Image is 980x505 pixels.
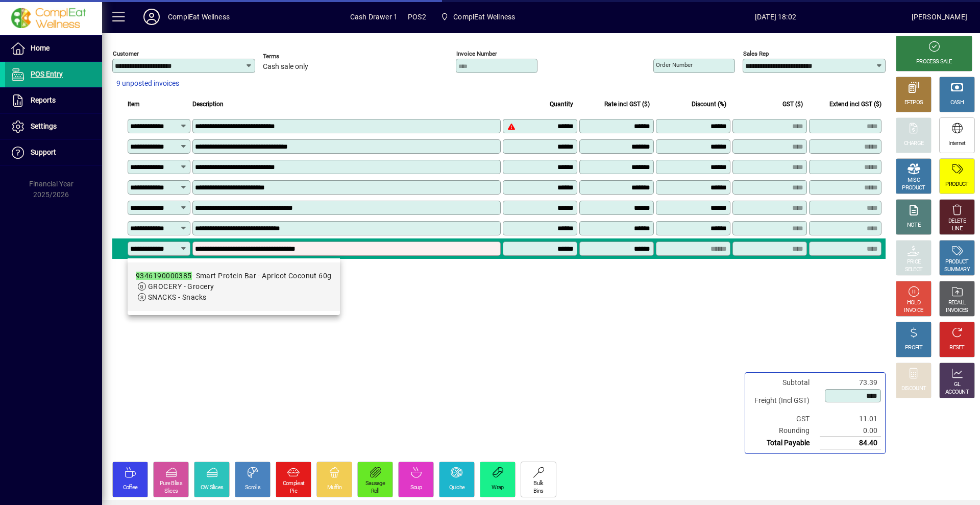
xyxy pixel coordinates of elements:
span: Home [31,44,50,52]
span: Reports [31,96,56,104]
span: Quantity [550,99,573,110]
div: Coffee [123,484,138,492]
mat-label: Customer [113,50,139,57]
span: Settings [31,122,57,130]
div: DISCOUNT [901,385,926,393]
div: MISC [908,177,920,184]
div: Sausage [365,480,385,488]
span: Item [128,99,140,110]
td: Total Payable [749,437,820,449]
div: Bulk [533,480,543,488]
div: INVOICE [904,307,923,315]
span: POS2 [408,9,426,25]
span: Discount (%) [692,99,726,110]
span: Description [192,99,224,110]
a: Reports [5,88,102,113]
div: Soup [410,484,422,492]
em: 9346190000385 [136,272,192,280]
div: HOLD [907,299,920,307]
div: PROCESS SALE [916,58,952,66]
span: Terms [263,53,324,60]
mat-option: 9346190000385 - Smart Protein Bar - Apricot Coconut 60g [128,262,340,311]
div: EFTPOS [904,99,923,107]
div: Pie [290,488,297,495]
td: Subtotal [749,377,820,389]
div: Pure Bliss [160,480,182,488]
div: Internet [948,140,965,148]
div: CHARGE [904,140,924,148]
div: Muffin [327,484,342,492]
span: Extend incl GST ($) [829,99,881,110]
td: 73.39 [820,377,881,389]
div: Quiche [449,484,465,492]
mat-label: Order number [656,61,693,68]
span: ComplEat Wellness [436,8,519,26]
div: INVOICES [946,307,968,315]
div: PRODUCT [902,184,925,192]
span: 9 unposted invoices [116,78,179,89]
div: DELETE [948,218,966,225]
div: ComplEat Wellness [168,9,230,25]
td: 11.01 [820,413,881,425]
div: Compleat [283,480,304,488]
div: Scrolls [245,484,260,492]
mat-label: Sales rep [743,50,769,57]
button: Profile [135,8,168,26]
a: Support [5,140,102,165]
td: Freight (Incl GST) [749,389,820,413]
span: Cash sale only [263,63,308,71]
div: LINE [952,225,962,233]
div: GL [954,381,961,389]
div: RESET [949,344,965,352]
div: ACCOUNT [945,389,969,396]
div: PRICE [907,258,921,266]
td: GST [749,413,820,425]
span: [DATE] 18:02 [640,9,912,25]
span: GROCERY - Grocery [148,282,214,291]
div: Slices [164,488,178,495]
div: [PERSON_NAME] [912,9,967,25]
button: 9 unposted invoices [112,75,183,93]
td: 0.00 [820,425,881,437]
td: Rounding [749,425,820,437]
mat-label: Invoice number [456,50,497,57]
span: POS Entry [31,70,63,78]
td: 84.40 [820,437,881,449]
div: Bins [533,488,543,495]
span: ComplEat Wellness [453,9,515,25]
a: Settings [5,114,102,139]
span: Cash Drawer 1 [350,9,398,25]
div: Wrap [492,484,503,492]
span: SNACKS - Snacks [148,293,207,301]
div: PROFIT [905,344,922,352]
span: Rate incl GST ($) [604,99,650,110]
a: Home [5,36,102,61]
div: NOTE [907,222,920,229]
div: Roll [371,488,379,495]
div: CASH [950,99,964,107]
div: RECALL [948,299,966,307]
div: SUMMARY [944,266,970,274]
span: Support [31,148,56,156]
span: GST ($) [782,99,803,110]
div: CW Slices [201,484,224,492]
div: PRODUCT [945,258,968,266]
div: PRODUCT [945,181,968,188]
div: SELECT [905,266,923,274]
div: - Smart Protein Bar - Apricot Coconut 60g [136,271,332,281]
